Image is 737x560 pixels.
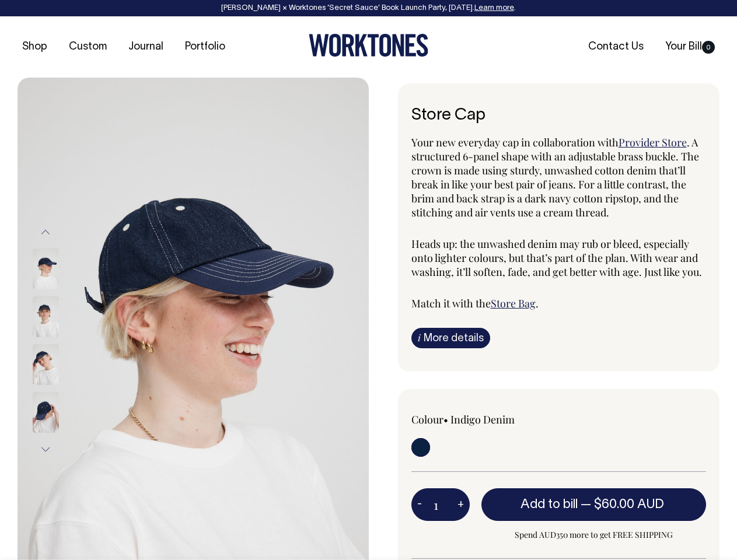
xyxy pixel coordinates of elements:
img: Store Cap [33,249,59,289]
button: Add to bill —$60.00 AUD [481,488,707,521]
label: Indigo Denim [450,412,515,426]
span: • [443,412,448,426]
button: Next [37,436,54,463]
span: Add to bill [521,499,578,510]
a: Provider Store [619,135,687,149]
span: Heads up: the unwashed denim may rub or bleed, especially onto lighter colours, but that’s part o... [411,237,702,279]
a: Shop [18,37,52,57]
a: Contact Us [584,37,648,57]
span: — [581,499,667,510]
span: Your new everyday cap in collaboration with [411,135,619,149]
button: - [411,493,428,516]
div: [PERSON_NAME] × Worktones ‘Secret Sauce’ Book Launch Party, [DATE]. . [12,4,725,12]
a: iMore details [411,328,490,348]
a: Portfolio [180,37,230,57]
img: Store Cap [33,296,59,337]
span: . A structured 6-panel shape with an adjustable brass buckle. The crown is made using sturdy, unw... [411,135,699,219]
img: Store Cap [33,344,59,385]
button: + [452,493,470,516]
h6: Store Cap [411,107,707,125]
img: Store Cap [33,392,59,433]
a: Store Bag [491,296,536,310]
a: Your Bill0 [661,37,719,57]
a: Learn more [474,5,514,12]
span: Match it with the . [411,296,539,310]
span: $60.00 AUD [594,499,664,510]
div: Colour [411,412,529,426]
span: Spend AUD350 more to get FREE SHIPPING [481,528,707,542]
span: i [418,331,421,344]
button: Previous [37,219,54,246]
a: Custom [64,37,111,57]
a: Journal [124,37,168,57]
span: 0 [702,41,715,54]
